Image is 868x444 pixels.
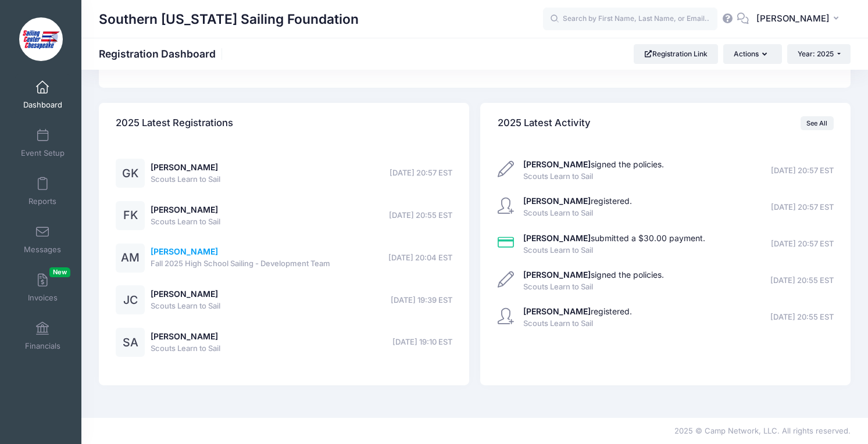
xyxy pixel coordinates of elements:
[151,246,218,256] a: [PERSON_NAME]
[151,289,218,299] a: [PERSON_NAME]
[116,296,145,306] a: JC
[770,311,834,323] span: [DATE] 20:55 EST
[116,285,145,314] div: JC
[523,306,591,316] strong: [PERSON_NAME]
[116,107,233,140] h4: 2025 Latest Registrations
[151,174,220,185] span: Scouts Learn to Sail
[770,275,834,287] span: [DATE] 20:55 EST
[390,167,452,179] span: [DATE] 20:57 EST
[15,219,70,260] a: Messages
[151,216,220,228] span: Scouts Learn to Sail
[523,270,664,280] a: [PERSON_NAME]signed the policies.
[116,159,145,188] div: GK
[116,169,145,179] a: GK
[28,196,56,206] span: Reports
[523,207,632,219] span: Scouts Learn to Sail
[23,100,62,110] span: Dashboard
[674,426,851,435] span: 2025 © Camp Network, LLC. All rights reserved.
[24,245,61,255] span: Messages
[523,196,632,206] a: [PERSON_NAME]registered.
[771,165,834,177] span: [DATE] 20:57 EST
[523,281,664,293] span: Scouts Learn to Sail
[771,238,834,250] span: [DATE] 20:57 EST
[116,211,145,221] a: FK
[28,293,58,303] span: Invoices
[25,341,60,351] span: Financials
[151,300,220,312] span: Scouts Learn to Sail
[15,171,70,212] a: Reports
[151,205,218,214] a: [PERSON_NAME]
[523,196,591,206] strong: [PERSON_NAME]
[15,316,70,356] a: Financials
[388,252,452,264] span: [DATE] 20:04 EST
[801,116,834,130] a: See All
[15,267,70,308] a: InvoicesNew
[498,107,591,140] h4: 2025 Latest Activity
[798,49,834,58] span: Year: 2025
[15,74,70,115] a: Dashboard
[756,12,830,25] span: [PERSON_NAME]
[151,343,220,355] span: Scouts Learn to Sail
[21,148,65,158] span: Event Setup
[116,244,145,273] div: AM
[749,6,851,33] button: [PERSON_NAME]
[523,159,591,169] strong: [PERSON_NAME]
[391,295,452,306] span: [DATE] 19:39 EST
[523,306,632,316] a: [PERSON_NAME]registered.
[116,201,145,230] div: FK
[523,159,664,169] a: [PERSON_NAME]signed the policies.
[151,331,218,341] a: [PERSON_NAME]
[151,258,330,270] span: Fall 2025 High School Sailing - Development Team
[523,233,705,243] a: [PERSON_NAME]submitted a $30.00 payment.
[49,267,70,277] span: New
[523,270,591,280] strong: [PERSON_NAME]
[116,338,145,348] a: SA
[634,44,718,64] a: Registration Link
[392,336,452,348] span: [DATE] 19:10 EST
[523,245,705,256] span: Scouts Learn to Sail
[723,44,781,64] button: Actions
[15,123,70,163] a: Event Setup
[543,8,717,31] input: Search by First Name, Last Name, or Email...
[787,44,851,64] button: Year: 2025
[389,210,452,221] span: [DATE] 20:55 EST
[99,48,226,60] h1: Registration Dashboard
[771,202,834,213] span: [DATE] 20:57 EST
[116,328,145,357] div: SA
[523,233,591,243] strong: [PERSON_NAME]
[151,162,218,172] a: [PERSON_NAME]
[116,253,145,263] a: AM
[523,171,664,182] span: Scouts Learn to Sail
[523,318,632,330] span: Scouts Learn to Sail
[99,6,359,33] h1: Southern [US_STATE] Sailing Foundation
[19,17,63,61] img: Southern Maryland Sailing Foundation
